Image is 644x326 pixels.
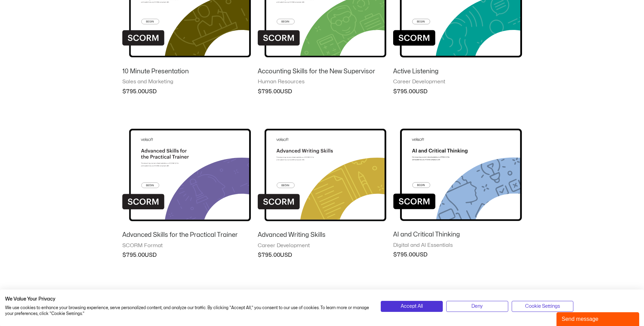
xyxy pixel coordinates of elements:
span: Human Resources [258,78,386,85]
span: Deny [471,303,483,310]
button: Accept all cookies [381,301,443,312]
bdi: 795.00 [393,89,416,94]
a: Active Listening [393,67,522,78]
h2: Advanced Writing Skills [258,231,386,239]
span: Career Development [258,242,386,249]
bdi: 795.00 [393,252,416,257]
span: $ [122,252,126,258]
a: 10 Minute Presentation [122,67,251,78]
h2: We Value Your Privacy [5,296,370,302]
bdi: 795.00 [258,252,280,258]
span: Accept All [401,303,423,310]
iframe: chat widget [556,311,641,326]
h2: AI and Critical Thinking [393,231,522,239]
h2: 10 Minute Presentation [122,67,251,75]
img: Advanced Writing Skills [258,114,386,225]
span: Digital and AI Essentials [393,242,522,249]
h2: Advanced Skills for the Practical Trainer [122,231,251,239]
h2: Accounting Skills for the New Supervisor [258,67,386,75]
p: We use cookies to enhance your browsing experience, serve personalized content, and analyze our t... [5,305,370,317]
img: Advanced Skills for the Practical Trainer [122,114,251,225]
span: SCORM Format [122,242,251,249]
a: AI and Critical Thinking [393,231,522,242]
span: Career Development [393,78,522,85]
bdi: 795.00 [122,252,145,258]
span: $ [393,252,397,257]
a: Advanced Writing Skills [258,231,386,242]
button: Deny all cookies [446,301,508,312]
span: $ [122,89,126,94]
a: Accounting Skills for the New Supervisor [258,67,386,78]
span: $ [258,89,262,94]
h2: Active Listening [393,67,522,75]
bdi: 795.00 [122,89,145,94]
button: Adjust cookie preferences [512,301,574,312]
a: Advanced Skills for the Practical Trainer [122,231,251,242]
img: AI and Critical Thinking [393,114,522,225]
span: Sales and Marketing [122,78,251,85]
span: Cookie Settings [525,303,560,310]
span: $ [258,252,262,258]
bdi: 795.00 [258,89,280,94]
span: $ [393,89,397,94]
